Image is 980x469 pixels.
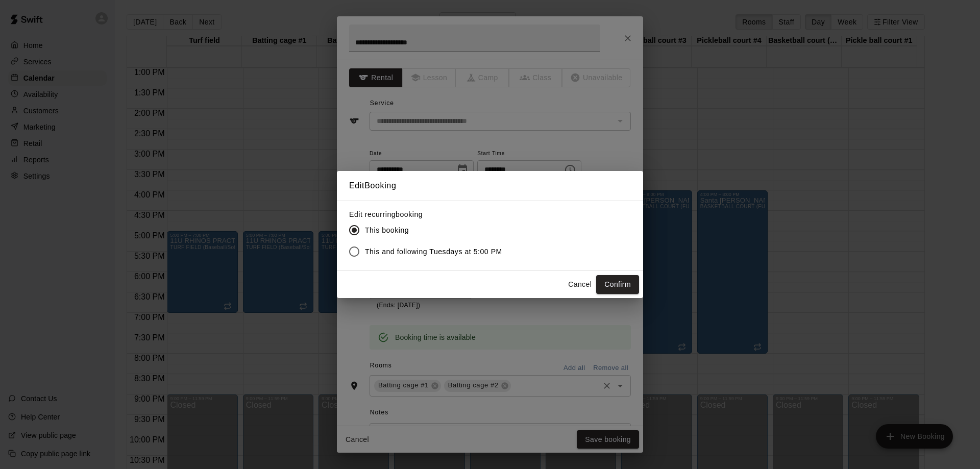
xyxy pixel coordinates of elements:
button: Confirm [596,275,639,294]
span: This booking [365,225,409,236]
span: This and following Tuesdays at 5:00 PM [365,246,502,257]
label: Edit recurring booking [349,209,510,219]
h2: Edit Booking [337,171,643,201]
button: Cancel [563,275,596,294]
